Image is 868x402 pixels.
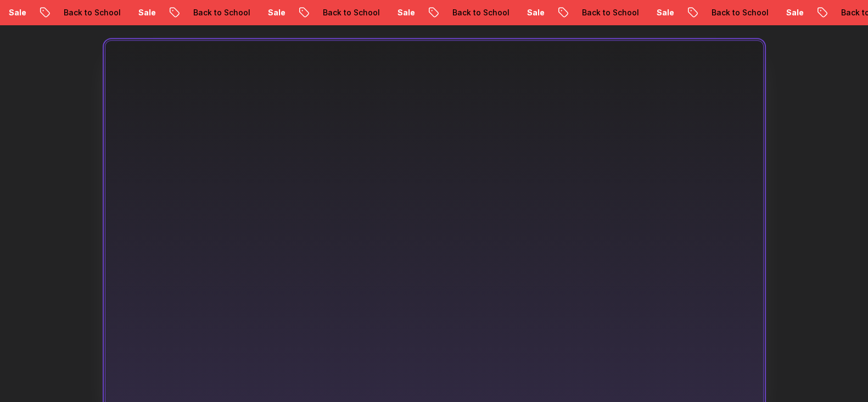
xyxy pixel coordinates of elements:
[125,7,160,18] p: Sale
[180,7,255,18] p: Back to School
[773,7,808,18] p: Sale
[51,7,125,18] p: Back to School
[439,7,514,18] p: Back to School
[255,7,290,18] p: Sale
[514,7,549,18] p: Sale
[698,7,773,18] p: Back to School
[643,7,679,18] p: Sale
[310,7,384,18] p: Back to School
[569,7,643,18] p: Back to School
[384,7,419,18] p: Sale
